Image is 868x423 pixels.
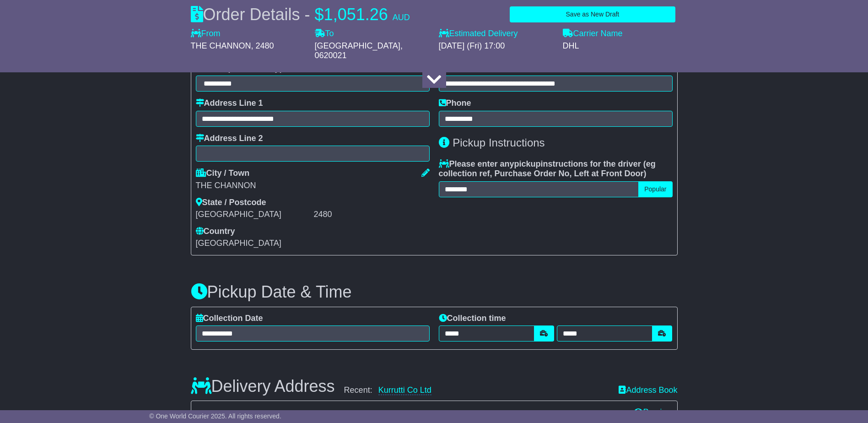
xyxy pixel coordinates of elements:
[510,6,675,22] button: Save as New Draft
[439,29,554,39] label: Estimated Delivery
[315,29,334,39] label: To
[378,385,431,395] a: Kurrutti Co Ltd
[191,283,678,301] h3: Pickup Date & Time
[563,41,678,51] div: DHL
[196,198,266,208] label: State / Postcode
[514,159,541,168] span: pickup
[191,29,221,39] label: From
[196,210,312,220] div: [GEOGRAPHIC_DATA]
[196,227,235,237] label: Country
[439,314,506,324] label: Collection time
[314,210,430,220] div: 2480
[453,136,545,149] span: Pickup Instructions
[324,5,388,24] span: 1,051.26
[196,134,263,144] label: Address Line 2
[344,385,610,396] div: Recent:
[315,41,403,60] span: , 0620021
[439,159,673,179] label: Please enter any instructions for the driver ( )
[638,181,672,197] button: Popular
[251,41,274,50] span: , 2480
[196,98,263,108] label: Address Line 1
[619,385,677,395] a: Address Book
[439,98,471,108] label: Phone
[393,13,410,22] span: AUD
[634,407,672,417] a: Preview
[439,159,656,179] span: eg collection ref, Purchase Order No, Left at Front Door
[563,29,623,39] label: Carrier Name
[149,412,281,420] span: © One World Courier 2025. All rights reserved.
[191,377,335,396] h3: Delivery Address
[196,181,430,191] div: THE CHANNON
[196,239,281,248] span: [GEOGRAPHIC_DATA]
[315,5,324,24] span: $
[191,41,251,50] span: THE CHANNON
[439,41,554,51] div: [DATE] (Fri) 17:00
[191,5,410,24] div: Order Details -
[196,314,263,324] label: Collection Date
[315,41,400,50] span: [GEOGRAPHIC_DATA]
[196,168,250,179] label: City / Town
